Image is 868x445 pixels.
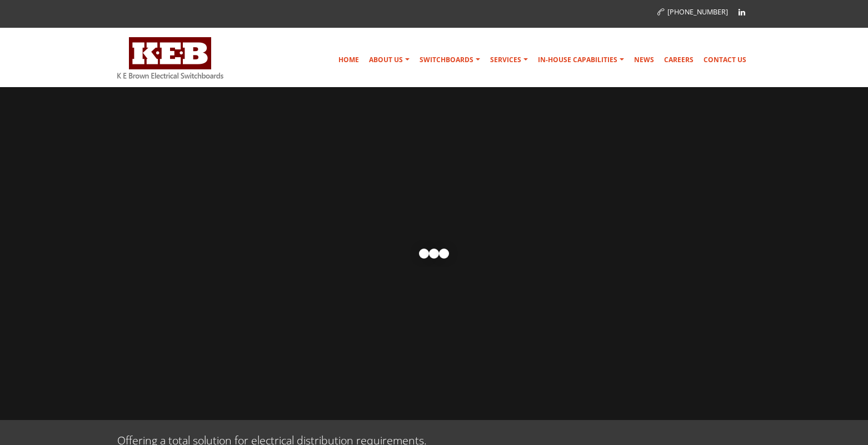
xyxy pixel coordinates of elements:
a: Contact Us [699,49,751,71]
a: News [630,49,659,71]
a: About Us [365,49,414,71]
img: K E Brown Electrical Switchboards [117,37,223,79]
a: Services [486,49,532,71]
a: [PHONE_NUMBER] [657,7,728,17]
a: Careers [660,49,698,71]
a: Switchboards [415,49,485,71]
a: In-house Capabilities [533,49,628,71]
a: Linkedin [734,4,750,21]
a: Home [334,49,363,71]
